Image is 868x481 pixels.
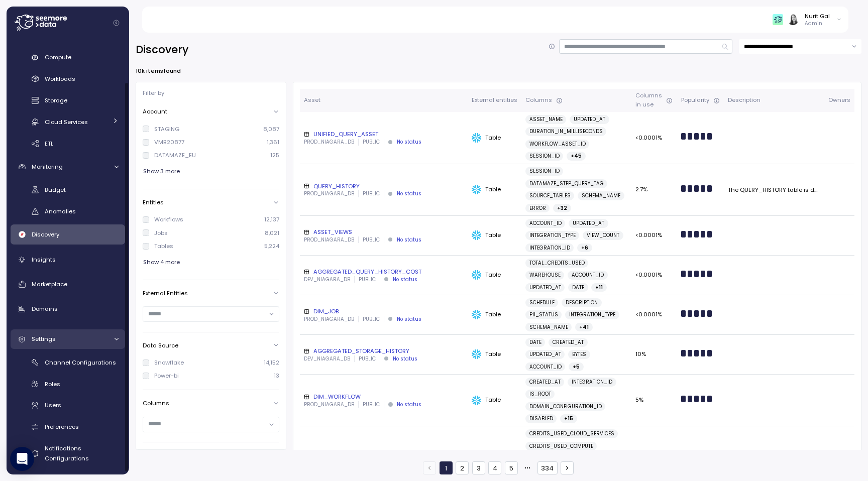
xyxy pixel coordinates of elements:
[529,402,602,411] span: DOMAIN_CONFIGURATION_ID
[45,423,79,431] span: Preferences
[529,115,563,124] span: ASSET_NAME
[32,230,59,238] span: Discovery
[45,444,89,462] span: Notifications Configurations
[525,323,572,332] a: SCHEMA_NAME
[304,139,354,146] p: PROD_NIAGARA_DB
[788,14,798,25] img: ACg8ocIVugc3DtI--ID6pffOeA5XcvoqExjdOmyrlhjOptQpqjom7zQ=s96-c
[11,71,125,87] a: Workloads
[631,164,677,216] td: 2.7%
[143,399,169,407] p: Columns
[529,167,560,176] span: SESSION_ID
[525,378,565,387] a: CREATED_AT
[529,283,561,292] span: UPDATED_AT
[143,107,167,115] p: Account
[529,127,603,136] span: DURATION_IN_MILLISECONDS
[11,135,125,152] a: ETL
[11,440,125,467] a: Notifications Configurations
[569,310,615,319] span: INTEGRATION_TYPE
[154,125,179,133] div: STAGING
[263,125,279,133] p: 8,087
[568,350,590,359] a: BYTES
[304,182,464,197] a: QUERY_HISTORYPROD_NIAGARA_DBPUBLICNo status
[11,354,125,371] a: Channel Configurations
[11,182,125,198] a: Budget
[569,219,608,228] a: UPDATED_AT
[304,228,464,236] div: ASSET_VIEWS
[45,207,76,215] span: Anomalies
[393,276,417,283] div: No status
[32,335,56,343] span: Settings
[10,447,34,471] div: Open Intercom Messenger
[11,397,125,414] a: Users
[631,256,677,295] td: <0.0001%
[681,96,720,105] div: Popularity
[136,67,181,75] p: 10k items found
[529,179,604,188] span: DATAMAZE_STEP_QUERY_TAG
[264,358,279,367] p: 14,152
[304,307,464,315] div: DIM_JOB
[32,305,58,313] span: Domains
[304,307,464,322] a: DIM_JOBPROD_NIAGARA_DBPUBLICNo status
[568,283,588,292] a: DATE
[363,190,380,197] p: PUBLIC
[525,231,580,240] a: INTEGRATION_TYPE
[11,49,125,66] a: Compute
[304,182,464,190] div: QUERY_HISTORY
[529,219,562,228] span: ACCOUNT_ID
[154,372,179,380] div: Power-bi
[472,133,517,143] div: Table
[472,185,517,195] div: Table
[393,355,417,363] div: No status
[11,419,125,435] a: Preferences
[525,140,590,149] a: WORKFLOW_ASSET_ID
[529,298,555,307] span: SCHEDULE
[525,127,607,136] a: DURATION_IN_MILLISECONDS
[529,271,561,280] span: WAREHOUSE
[456,461,469,474] button: 2
[359,276,376,283] p: PUBLIC
[397,316,421,323] div: No status
[154,229,168,237] div: Jobs
[11,92,125,109] a: Storage
[525,390,555,399] a: IS_ROOT
[529,152,560,161] span: SESSION_ID
[304,276,350,283] p: DEV_NIAGARA_DB
[572,283,584,292] span: DATE
[363,139,380,146] p: PUBLIC
[568,378,616,387] a: INTEGRATION_ID
[525,167,564,176] a: SESSION_ID
[631,375,677,426] td: 5%
[525,191,575,200] a: SOURCE_TABLES
[136,43,188,57] h2: Discovery
[525,310,562,319] a: PII_STATUS
[363,236,380,244] p: PUBLIC
[562,298,602,307] a: DESCRIPTION
[154,151,196,159] div: DATAMAZE_EU
[359,355,376,363] p: PUBLIC
[143,164,180,179] button: Show 3 more
[143,256,180,269] span: Show 4 more
[304,236,354,244] p: PROD_NIAGARA_DB
[572,271,604,280] span: ACCOUNT_ID
[728,186,820,194] div: The QUERY_HISTORY table is designed to provide a comprehensive log of query executions within a d...
[728,96,820,105] div: Description
[45,53,71,61] span: Compute
[154,242,173,250] div: Tables
[304,316,354,323] p: PROD_NIAGARA_DB
[529,140,586,149] span: WORKFLOW_ASSET_ID
[570,115,609,124] a: UPDATED_AT
[363,401,380,408] p: PUBLIC
[529,259,585,268] span: TOTAL_CREDITS_USED
[525,429,618,438] a: CREDITS_USED_CLOUD_SERVICES
[573,219,604,228] span: UPDATED_AT
[557,204,567,213] span: + 32
[525,298,559,307] a: SCHEDULE
[566,298,598,307] span: DESCRIPTION
[45,380,60,388] span: Roles
[143,198,164,206] p: Entities
[572,378,612,387] span: INTEGRATION_ID
[472,349,517,359] div: Table
[472,270,517,280] div: Table
[304,190,354,197] p: PROD_NIAGARA_DB
[154,138,184,146] div: VMB20877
